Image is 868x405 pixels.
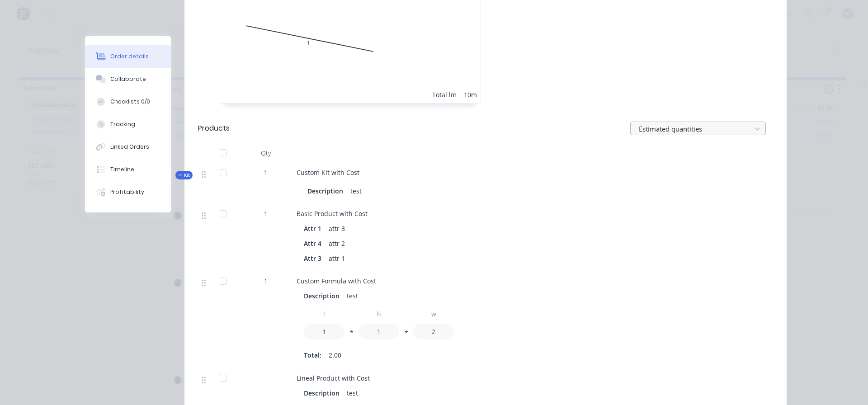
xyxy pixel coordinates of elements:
span: 1 [264,168,268,177]
span: 1 [264,209,268,218]
span: Custom Formula with Cost [297,277,376,285]
div: Attr 1 [304,222,325,235]
div: Profitability [110,188,144,196]
div: Tracking [110,120,135,128]
div: test [343,289,362,302]
input: Label [304,306,344,322]
button: Collaborate [85,68,171,90]
div: attr 2 [325,237,349,250]
span: 1 [264,276,268,286]
div: Timeline [110,165,134,174]
span: Lineal Product with Cost [297,374,370,382]
div: Description [304,386,343,400]
div: Checklists 0/0 [110,98,150,106]
div: Description [307,184,347,198]
input: Value [413,324,454,339]
div: attr 1 [325,252,349,265]
div: Collaborate [110,75,146,83]
button: Profitability [85,181,171,203]
div: attr 3 [325,222,349,235]
button: Kit [175,171,193,179]
button: Order details [85,45,171,68]
div: Linked Orders [110,143,149,151]
span: Total: [304,350,321,360]
div: Products [198,123,230,134]
button: Tracking [85,113,171,136]
button: Timeline [85,158,171,181]
button: Linked Orders [85,136,171,158]
div: 10m [464,90,477,99]
div: test [347,184,365,198]
span: Custom Kit with Cost [297,168,359,177]
div: Attr 3 [304,252,325,265]
div: Order details [110,52,149,61]
div: Attr 4 [304,237,325,250]
div: test [343,386,362,400]
input: Value [359,324,399,339]
div: Total lm [432,90,457,99]
input: Value [304,324,344,339]
div: Description [304,289,343,302]
button: Checklists 0/0 [85,90,171,113]
input: Label [359,306,399,322]
span: Kit [178,172,190,179]
div: Qty [239,144,293,162]
input: Label [413,306,454,322]
span: 2.00 [329,350,341,360]
span: Basic Product with Cost [297,209,368,218]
